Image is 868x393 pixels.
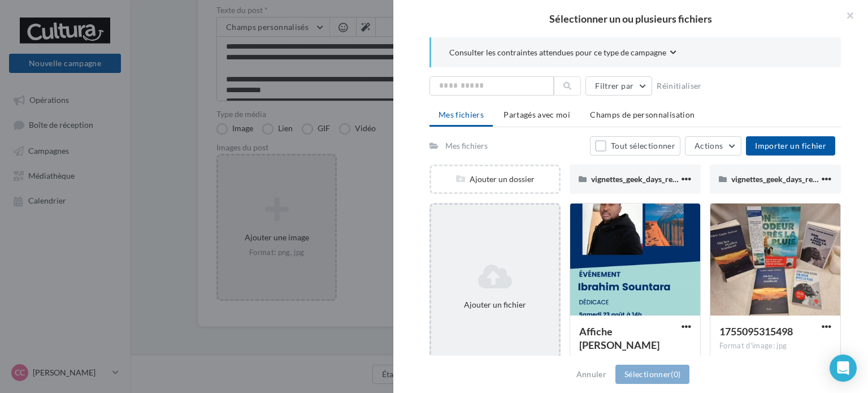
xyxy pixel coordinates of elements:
span: 1755095315498 [719,325,793,338]
div: Mes fichiers [445,140,488,152]
div: Ajouter un fichier [436,299,554,310]
span: Actions [695,141,723,150]
span: Champs de personnalisation [590,110,695,119]
button: Tout sélectionner [590,136,680,156]
button: Filtrer par [585,76,652,96]
button: Sélectionner(0) [615,365,689,384]
button: Consulter les contraintes attendues pour ce type de campagne [449,46,676,61]
span: Mes fichiers [439,110,484,119]
div: Open Intercom Messenger [830,355,857,382]
span: Partagés avec moi [504,110,570,119]
span: Importer un fichier [755,141,826,150]
div: Ajouter un dossier [431,174,559,185]
div: Format d'image: jpg [719,341,831,351]
span: (0) [671,369,680,379]
span: Affiche Ibrahim Sountara [579,325,659,351]
button: Annuler [572,368,611,381]
h2: Sélectionner un ou plusieurs fichiers [411,14,850,24]
button: Réinitialiser [652,79,706,93]
span: Consulter les contraintes attendues pour ce type de campagne [449,47,666,58]
button: Actions [685,136,741,156]
button: Importer un fichier [746,136,835,156]
span: vignettes_geek_days_rennes_02_2025__venir (1) [591,174,758,184]
div: Format d'image: jpg [579,355,691,365]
